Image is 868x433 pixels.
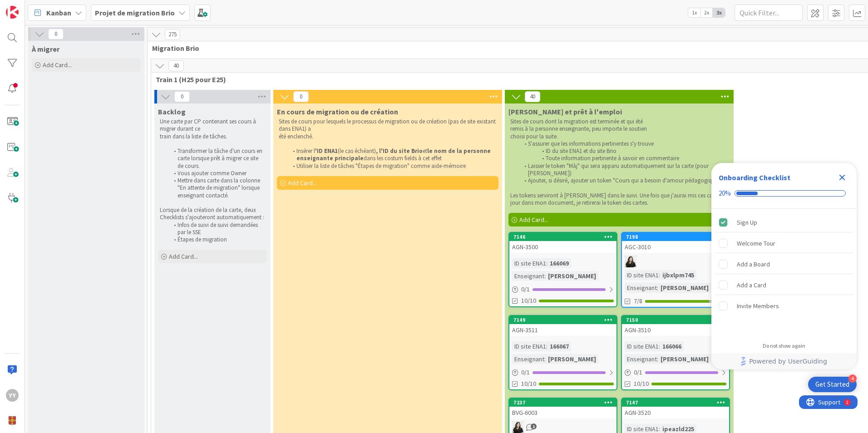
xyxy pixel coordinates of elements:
[510,118,728,125] p: Sites de cours dont la migration est terminée et qui été
[519,140,729,148] li: S'assurer que les informations pertinentes s'y trouve
[512,258,546,268] div: ID site ENA1
[625,354,657,364] div: Enseignant
[544,271,546,281] span: :
[512,271,544,281] div: Enseignant
[763,342,805,349] div: Do not show again
[660,270,696,280] div: ijbxlpm745
[735,5,803,21] input: Quick Filter...
[719,172,790,183] div: Onboarding Checklist
[508,315,617,390] a: 7149AGN-3511ID site ENA1:166067Enseignant:[PERSON_NAME]0/110/10
[622,241,729,253] div: AGC-3010
[622,233,729,253] div: 7198AGC-3010
[315,147,338,155] strong: 'ID ENA1
[657,283,658,293] span: :
[169,148,266,170] li: Transformer la tâche d'un cours en carte lorsque prêt à migrer ce site de cours.
[713,8,725,17] span: 3x
[509,316,616,336] div: 7149AGN-3511
[626,234,729,240] div: 7198
[711,163,857,369] div: Checklist Container
[169,252,198,261] span: Add Card...
[512,354,544,364] div: Enseignant
[509,241,616,253] div: AGN-3500
[513,399,616,406] div: 7237
[544,354,546,364] span: :
[46,7,71,18] span: Kanban
[279,118,497,133] p: Sites de cours pour lesquels le processus de migration ou de création (pas de site existant dans ...
[509,324,616,336] div: AGN-3511
[165,29,180,40] span: 275
[634,379,649,389] span: 10/10
[737,280,766,290] div: Add a Card
[737,259,770,270] div: Add a Board
[160,207,265,221] p: Lorsque de la création de la carte, deux Checklists s'ajouteront automatiquement :
[508,232,617,307] a: 7146AGN-3500ID site ENA1:166069Enseignant:[PERSON_NAME]0/110/10
[519,148,729,155] li: ID du site ENA1 et du site Brio
[279,133,497,140] p: été enclenché.
[749,356,827,367] span: Powered by UserGuiding
[6,389,19,402] div: YY
[660,341,684,351] div: 166066
[32,44,59,54] span: À migrer
[169,177,266,199] li: Mettre dans carte dans la colonne "En attente de migration" lorsque enseignant contacté.
[509,284,616,295] div: 0/1
[509,316,616,324] div: 7149
[737,300,779,311] div: Invite Members
[6,6,19,19] img: Visit kanbanzone.com
[848,374,857,383] div: 4
[169,236,266,243] li: Étapes de migration
[376,147,410,155] strong: , l'ID du site
[622,233,729,241] div: 7198
[622,407,729,418] div: AGN-3520
[634,368,642,377] span: 0 / 1
[411,147,423,155] strong: Brio
[547,258,571,268] div: 166069
[719,189,731,197] div: 20%
[625,270,659,280] div: ID site ENA1
[835,170,849,185] div: Close Checklist
[625,256,636,267] img: GB
[715,275,853,295] div: Add a Card is incomplete.
[521,285,530,294] span: 0 / 1
[622,399,729,418] div: 7147AGN-3520
[808,377,857,392] div: Open Get Started checklist, remaining modules: 4
[658,283,711,293] div: [PERSON_NAME]
[519,162,729,177] li: Laisser le token "Màj" qui sera apparu automatiquement sur la carte (pour [PERSON_NAME])
[158,107,186,116] span: Backlog
[160,133,265,140] p: train dans la liste de tâches.
[626,399,729,406] div: 7147
[621,232,730,308] a: 7198AGC-3010GBID site ENA1:ijbxlpm745Enseignant:[PERSON_NAME]7/8
[508,107,622,116] span: Livré et prêt à l'emploi
[288,179,317,187] span: Add Card...
[510,125,728,133] p: remis à la personne enseignante, peu importe le soutien
[160,118,265,133] p: Une carte par CP contenant ses cours à migrer durant ce
[510,133,728,140] p: choisi pour la suite.
[521,379,536,389] span: 10/10
[546,341,547,351] span: :
[519,216,548,224] span: Add Card...
[525,91,540,102] span: 40
[19,1,41,12] span: Support
[174,91,190,102] span: 0
[622,316,729,336] div: 7150AGN-3510
[700,8,713,17] span: 2x
[95,8,175,17] b: Projet de migration Brio
[531,423,537,429] span: 1
[169,170,266,177] li: Vous ajouter comme Owner
[659,341,660,351] span: :
[509,367,616,378] div: 0/1
[719,189,849,197] div: Checklist progress: 20%
[626,317,729,323] div: 7150
[48,29,64,39] span: 0
[715,233,853,253] div: Welcome Tour is incomplete.
[625,341,659,351] div: ID site ENA1
[169,221,266,236] li: Infos de suivi de suivi demandées par le SSE
[519,177,729,184] li: Ajouter, si désiré, ajouter un token "Cours qui a besoin d'amour pédagogique"
[546,258,547,268] span: :
[6,414,19,427] img: avatar
[547,341,571,351] div: 166067
[509,421,616,433] div: GB
[622,367,729,378] div: 0/1
[716,353,852,369] a: Powered by UserGuiding
[621,315,730,390] a: 7150AGN-3510ID site ENA1:166066Enseignant:[PERSON_NAME]0/110/10
[513,317,616,323] div: 7149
